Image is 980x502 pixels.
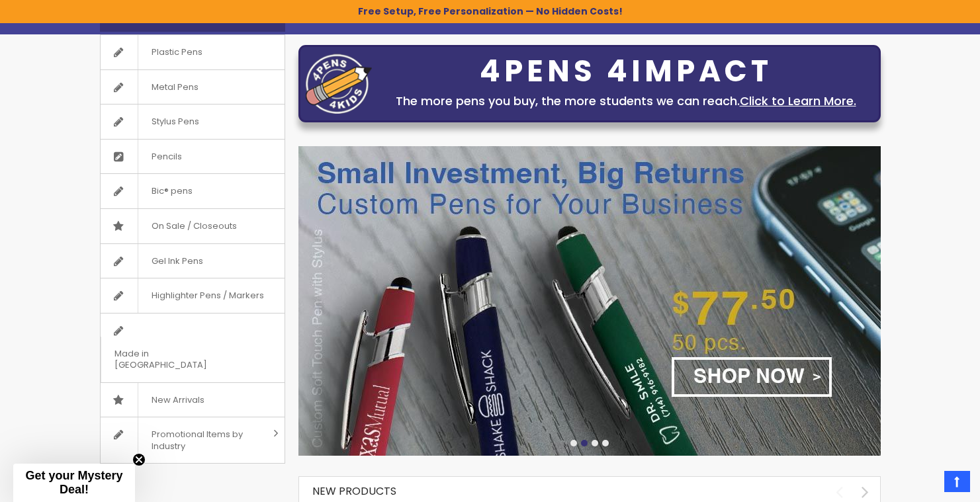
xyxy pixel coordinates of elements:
div: 4PENS 4IMPACT [379,58,873,85]
a: On Sale / Closeouts [101,209,285,243]
span: New Products [312,483,396,499]
span: Pencils [138,140,195,174]
span: Made in [GEOGRAPHIC_DATA] [101,337,251,382]
img: four_pen_logo.png [306,54,372,114]
a: Metal Pens [101,70,285,105]
button: Close teaser [132,453,146,466]
a: Promotional Items by Industry [101,417,285,463]
a: Click to Learn More. [740,93,856,109]
a: Pencils [101,140,285,174]
span: Plastic Pens [138,35,216,69]
a: Highlighter Pens / Markers [101,278,285,313]
span: New Arrivals [138,383,218,417]
span: On Sale / Closeouts [138,209,250,243]
a: Stylus Pens [101,105,285,139]
a: Top [944,471,970,492]
img: /custom-soft-touch-pen-metal-barrel.html [298,146,881,456]
span: Highlighter Pens / Markers [138,278,277,313]
span: Gel Ink Pens [138,244,216,278]
span: Get your Mystery Deal! [25,469,122,496]
a: Bic® pens [101,174,285,208]
a: Gel Ink Pens [101,244,285,278]
span: Stylus Pens [138,105,212,139]
span: Metal Pens [138,70,212,105]
div: The more pens you buy, the more students we can reach. [379,92,873,110]
span: Bic® pens [138,174,206,208]
a: Plastic Pens [101,35,285,69]
div: Get your Mystery Deal!Close teaser [13,464,135,502]
span: Promotional Items by Industry [138,417,269,463]
a: Made in [GEOGRAPHIC_DATA] [101,314,285,382]
a: New Arrivals [101,383,285,417]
